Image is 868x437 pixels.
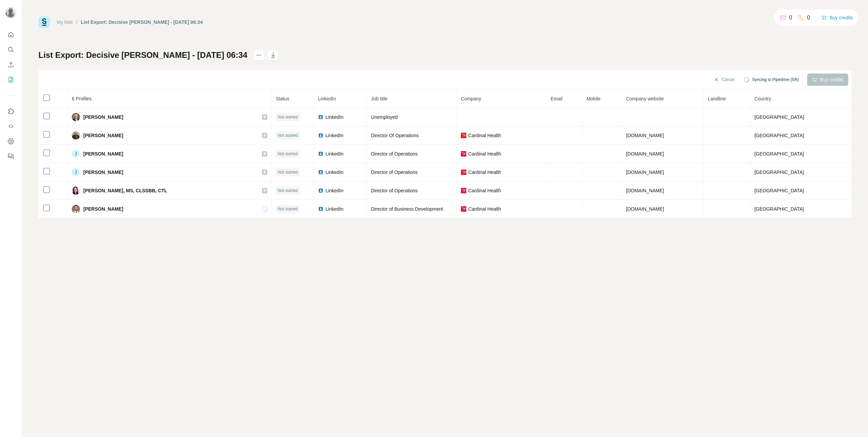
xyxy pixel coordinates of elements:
button: Enrich CSV [5,59,16,71]
p: 0 [789,14,792,22]
img: Avatar [72,187,80,195]
span: LinkedIn [318,96,336,101]
img: Avatar [72,131,80,140]
img: LinkedIn logo [318,151,323,157]
span: Cardinal Health [468,150,501,157]
span: [DOMAIN_NAME] [626,169,664,175]
img: Avatar [72,113,80,121]
span: Cardinal Health [468,187,501,194]
span: Company [461,96,481,101]
li: / [76,19,78,26]
img: Surfe Logo [38,16,50,28]
span: Cardinal Health [468,132,501,139]
span: LinkedIn [325,132,344,139]
img: LinkedIn logo [318,133,323,138]
span: Not started [278,114,298,120]
span: Director of Operations [371,169,418,175]
span: LinkedIn [325,150,344,157]
img: LinkedIn logo [318,206,323,212]
img: LinkedIn logo [318,169,323,175]
span: [PERSON_NAME] [83,114,123,120]
img: company-logo [461,151,466,157]
span: [DOMAIN_NAME] [626,151,664,157]
button: Buy credits [821,13,853,22]
img: LinkedIn logo [318,114,323,120]
span: [GEOGRAPHIC_DATA] [754,151,804,157]
img: Avatar [72,205,80,213]
span: Not started [278,188,298,194]
img: Avatar [5,7,16,18]
span: Director of Business Development [371,206,443,212]
span: [GEOGRAPHIC_DATA] [754,169,804,175]
span: [GEOGRAPHIC_DATA] [754,133,804,138]
button: Dashboard [5,135,16,147]
span: [GEOGRAPHIC_DATA] [754,114,804,120]
span: [PERSON_NAME] [83,132,123,139]
button: Feedback [5,150,16,162]
button: actions [253,50,264,61]
button: Search [5,44,16,56]
a: My lists [57,19,73,25]
span: Country [754,96,771,101]
img: company-logo [461,169,466,175]
span: Director of Operations [371,188,418,193]
button: Quick start [5,29,16,41]
span: Company website [626,96,664,101]
span: [PERSON_NAME], MS, CLSSBB, CTL [83,187,167,194]
span: 6 Profiles [72,96,91,101]
span: [DOMAIN_NAME] [626,188,664,193]
span: LinkedIn [325,169,344,176]
button: My lists [5,74,16,86]
span: Not started [278,206,298,212]
p: 0 [807,14,810,22]
span: [PERSON_NAME] [83,206,123,212]
span: [DOMAIN_NAME] [626,206,664,212]
span: Job title [371,96,387,101]
span: Status [276,96,289,101]
span: Syncing to Pipedrive (5/6) [752,77,799,83]
span: Mobile [586,96,600,101]
button: Use Surfe on LinkedIn [5,105,16,117]
span: LinkedIn [325,187,344,194]
span: LinkedIn [325,114,344,120]
button: Cancel [709,74,739,86]
span: Not started [278,151,298,157]
span: Director of Operations [371,151,418,157]
span: Director Of Operations [371,133,419,138]
img: company-logo [461,188,466,193]
span: [PERSON_NAME] [83,150,123,157]
span: [PERSON_NAME] [83,169,123,176]
button: Use Surfe API [5,120,16,132]
span: Unemployed [371,114,398,120]
span: Cardinal Health [468,169,501,176]
div: List Export: Decisive [PERSON_NAME] - [DATE] 06:34 [81,19,203,26]
div: J [72,168,80,176]
span: LinkedIn [325,206,344,212]
span: [GEOGRAPHIC_DATA] [754,188,804,193]
span: Email [551,96,563,101]
img: LinkedIn logo [318,188,323,193]
img: company-logo [461,206,466,212]
span: Cardinal Health [468,206,501,212]
div: J [72,150,80,158]
span: [GEOGRAPHIC_DATA] [754,206,804,212]
span: Landline [708,96,726,101]
img: company-logo [461,133,466,138]
h1: List Export: Decisive [PERSON_NAME] - [DATE] 06:34 [38,50,247,61]
span: Not started [278,132,298,139]
span: [DOMAIN_NAME] [626,133,664,138]
span: Not started [278,169,298,175]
